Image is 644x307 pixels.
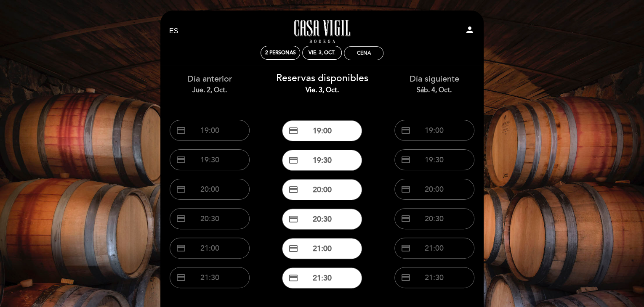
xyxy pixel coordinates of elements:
button: credit_card 19:00 [394,120,474,141]
span: credit_card [176,125,186,135]
div: vie. 3, oct. [272,85,372,95]
span: credit_card [288,214,298,224]
div: sáb. 4, oct. [384,85,484,95]
button: credit_card 19:00 [282,120,362,141]
span: credit_card [176,155,186,165]
span: credit_card [401,125,411,135]
button: credit_card 21:00 [282,238,362,259]
div: vie. 3, oct. [309,50,335,56]
span: credit_card [176,243,186,253]
div: Cena [357,50,371,56]
span: credit_card [176,184,186,194]
button: credit_card 21:30 [170,267,250,288]
button: credit_card 21:30 [394,267,474,288]
span: credit_card [401,184,411,194]
span: credit_card [401,214,411,224]
button: credit_card 20:30 [282,209,362,230]
button: credit_card 19:30 [282,150,362,171]
div: Día siguiente [384,73,484,95]
button: credit_card 20:00 [282,179,362,200]
span: credit_card [288,155,298,165]
button: credit_card 21:30 [282,267,362,288]
button: credit_card 20:00 [394,179,474,200]
span: credit_card [401,243,411,253]
button: credit_card 19:00 [170,120,250,141]
button: credit_card 20:30 [170,208,250,229]
span: 2 personas [265,50,296,56]
span: credit_card [288,126,298,136]
button: credit_card 20:30 [394,208,474,229]
div: Día anterior [160,73,260,95]
span: credit_card [288,185,298,195]
button: credit_card 20:00 [170,179,250,200]
div: Reservas disponibles [272,71,372,95]
a: Casa Vigil - Restaurante [269,20,375,43]
span: credit_card [401,155,411,165]
button: credit_card 21:00 [394,238,474,259]
button: credit_card 21:00 [170,238,250,259]
button: person [465,25,475,38]
div: jue. 2, oct. [160,85,260,95]
span: credit_card [176,273,186,283]
button: credit_card 19:30 [394,149,474,170]
span: credit_card [176,214,186,224]
span: credit_card [401,273,411,283]
span: credit_card [288,273,298,283]
i: person [465,25,475,35]
button: credit_card 19:30 [170,149,250,170]
span: credit_card [288,243,298,254]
